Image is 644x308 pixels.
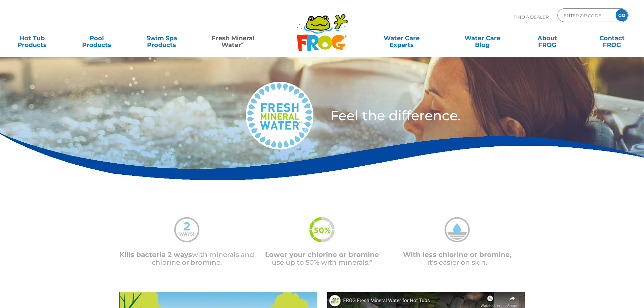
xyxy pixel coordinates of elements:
[7,31,57,45] a: Hot TubProducts
[309,217,335,242] img: fmw-50percent-icon
[361,31,443,45] a: Water CareExperts
[587,31,637,45] a: ContactFROG
[616,9,628,21] input: GO
[119,251,192,259] span: Kills bacteria 2 ways
[246,82,313,149] img: fresh-mineral-water-logo-medium
[457,31,507,45] a: Water CareBlog
[390,251,525,266] p: it’s easier on skin.
[201,31,264,45] a: Fresh MineralWater∞
[522,31,572,45] a: AboutFROG
[255,251,390,266] p: use up to 50% with minerals.*
[72,31,122,45] a: PoolProducts
[330,109,590,122] h3: Feel the difference.
[119,251,255,266] p: with minerals and chlorine or bromine.
[174,217,199,242] img: mineral-water-2-ways
[137,31,187,45] a: Swim SpaProducts
[514,8,549,25] p: Find A Dealer
[445,217,470,242] img: mineral-water-less-chlorine
[241,40,244,46] sup: ∞
[563,10,609,20] input: Zip Code Form
[403,251,511,259] span: With less chlorine or bromine,
[265,251,379,259] span: Lower your chlorine or bromine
